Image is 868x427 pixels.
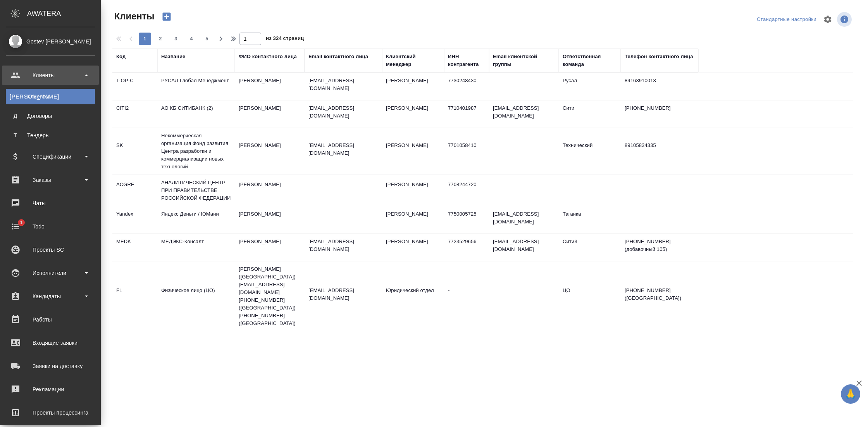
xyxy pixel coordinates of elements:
td: 7701058410 [444,138,489,165]
td: [EMAIL_ADDRESS][DOMAIN_NAME] [489,206,559,233]
a: Входящие заявки [2,333,99,353]
div: Договоры [10,112,91,120]
td: [PERSON_NAME] [235,206,305,233]
div: Тендеры [10,131,91,139]
a: ДДоговоры [6,108,95,124]
p: [EMAIL_ADDRESS][DOMAIN_NAME] [308,238,378,253]
div: Чаты [6,197,95,209]
td: FL [112,283,157,310]
span: 1 [15,219,27,226]
td: [PERSON_NAME] [235,100,305,128]
a: Рекламации [2,380,99,399]
td: [PERSON_NAME] ([GEOGRAPHIC_DATA]) [EMAIL_ADDRESS][DOMAIN_NAME] [PHONE_NUMBER] ([GEOGRAPHIC_DATA])... [235,261,305,331]
span: Клиенты [112,10,154,22]
td: SK [112,138,157,165]
td: АО КБ СИТИБАНК (2) [157,100,235,128]
span: из 324 страниц [266,34,304,45]
p: [PHONE_NUMBER] [625,104,694,112]
span: Настроить таблицу [818,10,837,29]
td: 7708244720 [444,177,489,204]
td: - [444,283,489,310]
p: [EMAIL_ADDRESS][DOMAIN_NAME] [308,142,378,157]
div: Gostev [PERSON_NAME] [6,37,95,46]
td: [PERSON_NAME] [382,206,444,233]
div: Входящие заявки [6,337,95,349]
a: Заявки на доставку [2,356,99,376]
button: 5 [201,33,213,45]
td: [PERSON_NAME] [382,177,444,204]
td: [EMAIL_ADDRESS][DOMAIN_NAME] [489,234,559,261]
div: Клиенты [6,69,95,81]
p: [PHONE_NUMBER] (добавочный 105) [625,238,694,253]
div: Todo [6,221,95,232]
td: [PERSON_NAME] [382,138,444,165]
a: ТТендеры [6,128,95,143]
span: 4 [185,35,198,43]
div: Рекламации [6,384,95,395]
p: [EMAIL_ADDRESS][DOMAIN_NAME] [308,77,378,92]
div: Работы [6,314,95,325]
td: 7730248430 [444,73,489,100]
td: Сити [559,100,621,128]
td: [PERSON_NAME] [235,73,305,100]
div: Спецификации [6,151,95,163]
td: CITI2 [112,100,157,128]
td: ACGRF [112,177,157,204]
div: Клиентский менеджер [386,53,440,68]
div: ИНН контрагента [448,53,485,68]
a: Проекты SC [2,240,99,259]
td: [PERSON_NAME] [382,234,444,261]
td: Сити3 [559,234,621,261]
div: Название [161,53,185,61]
div: Заказы [6,174,95,186]
td: Яндекс Деньги / ЮМани [157,206,235,233]
button: 2 [154,33,167,45]
td: Физическое лицо (ЦО) [157,283,235,310]
td: Таганка [559,206,621,233]
p: [EMAIL_ADDRESS][DOMAIN_NAME] [308,104,378,120]
td: [PERSON_NAME] [382,100,444,128]
div: split button [755,14,818,26]
td: РУСАЛ Глобал Менеджмент [157,73,235,100]
div: AWATERA [27,6,101,21]
td: Юридический отдел [382,283,444,310]
a: 1Todo [2,217,99,236]
div: ФИО контактного лица [239,53,297,61]
td: [PERSON_NAME] [235,177,305,204]
p: [EMAIL_ADDRESS][DOMAIN_NAME] [308,287,378,302]
span: 3 [170,35,182,43]
td: 7723529656 [444,234,489,261]
td: Русал [559,73,621,100]
td: [EMAIL_ADDRESS][DOMAIN_NAME] [489,100,559,128]
a: Проекты процессинга [2,403,99,422]
td: [PERSON_NAME] [235,138,305,165]
div: Исполнители [6,267,95,279]
td: 7710401987 [444,100,489,128]
div: Код [116,53,126,61]
td: [PERSON_NAME] [235,234,305,261]
div: Email клиентской группы [493,53,555,68]
button: 🙏 [841,384,860,404]
div: Кандидаты [6,290,95,302]
div: Телефон контактного лица [625,53,693,61]
td: Технический [559,138,621,165]
span: 5 [201,35,213,43]
td: 7750005725 [444,206,489,233]
div: Заявки на доставку [6,360,95,372]
span: 2 [154,35,167,43]
td: Некоммерческая организация Фонд развития Центра разработки и коммерциализации новых технологий [157,128,235,175]
a: Работы [2,310,99,329]
p: [PHONE_NUMBER] ([GEOGRAPHIC_DATA]) [625,287,694,302]
a: Чаты [2,194,99,213]
td: T-OP-C [112,73,157,100]
div: Email контактного лица [308,53,368,61]
div: Клиенты [10,93,91,100]
span: Посмотреть информацию [837,12,853,27]
a: [PERSON_NAME]Клиенты [6,89,95,104]
span: 🙏 [844,386,857,402]
div: Проекты процессинга [6,407,95,418]
button: 3 [170,33,182,45]
td: ЦО [559,283,621,310]
td: АНАЛИТИЧЕСКИЙ ЦЕНТР ПРИ ПРАВИТЕЛЬСТВЕ РОССИЙСКОЙ ФЕДЕРАЦИИ [157,175,235,206]
td: [PERSON_NAME] [382,73,444,100]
